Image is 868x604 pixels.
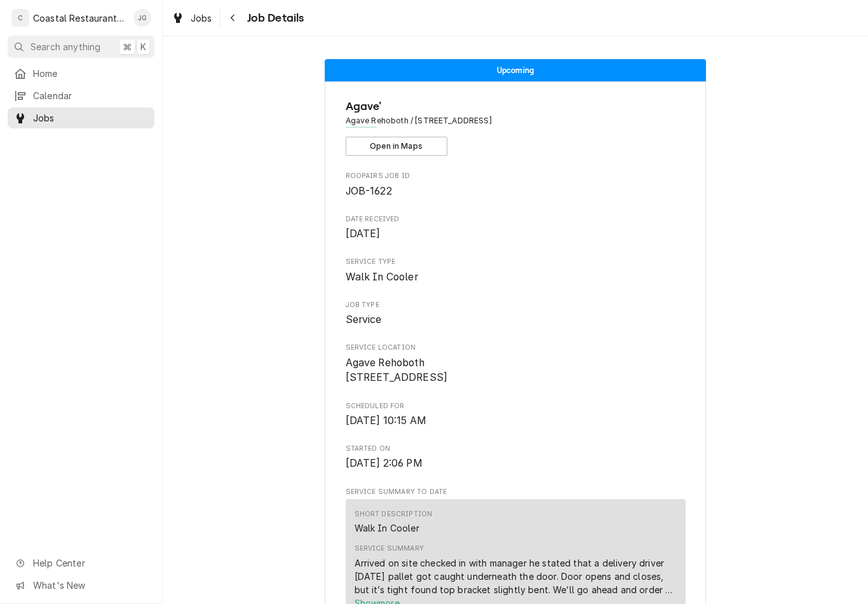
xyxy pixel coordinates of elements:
span: Upcoming [497,66,534,74]
div: Scheduled For [346,401,686,429]
span: Search anything [31,40,100,53]
span: [DATE] [346,228,381,240]
span: Service [346,313,382,326]
span: Walk In Cooler [346,271,418,283]
span: Service Location [346,343,686,353]
span: Scheduled For [346,401,686,411]
button: Open in Maps [346,137,447,156]
div: Arrived on site checked in with manager he stated that a delivery driver [DATE] pallet got caught... [355,556,677,596]
a: Home [8,63,154,84]
span: [DATE] 2:06 PM [346,457,423,469]
span: What's New [33,579,147,592]
div: Date Received [346,214,686,242]
div: Service Summary [355,544,424,554]
span: Calendar [33,89,148,102]
span: Service Location [346,355,686,385]
span: [DATE] 10:15 AM [346,415,426,427]
div: Service Location [346,343,686,385]
span: Job Type [346,300,686,310]
span: Name [346,98,686,115]
span: Jobs [191,11,212,25]
span: ⌘ [123,40,132,53]
div: Job Type [346,300,686,327]
span: Service Summary To Date [346,487,686,497]
span: Roopairs Job ID [346,171,686,181]
span: Roopairs Job ID [346,184,686,199]
a: Jobs [8,107,154,128]
span: Job Details [243,10,304,27]
div: Status [325,59,706,81]
div: C [11,9,29,27]
a: Jobs [166,8,217,29]
div: Client Information [346,98,686,156]
span: Service Type [346,270,686,285]
span: Job Type [346,312,686,327]
div: Started On [346,444,686,471]
span: JOB-1622 [346,185,392,197]
span: Jobs [33,111,148,125]
span: Help Center [33,556,147,570]
a: Go to What's New [8,575,154,596]
span: Service Type [346,257,686,267]
button: Navigate back [223,8,243,28]
span: Home [33,67,148,80]
a: Go to Help Center [8,553,154,573]
div: Walk In Cooler [355,521,419,535]
button: Search anything⌘K [8,36,154,58]
a: Calendar [8,85,154,106]
span: Started On [346,456,686,471]
div: Roopairs Job ID [346,171,686,198]
span: Agave Rehoboth [STREET_ADDRESS] [346,357,448,384]
div: Service Type [346,257,686,284]
div: Short Description [355,509,433,519]
span: Address [346,115,686,127]
div: Coastal Restaurant Repair [33,11,126,25]
span: K [140,40,146,53]
span: Started On [346,444,686,454]
div: James Gatton's Avatar [133,9,151,27]
div: JG [133,9,151,27]
span: Scheduled For [346,413,686,429]
span: Date Received [346,226,686,242]
span: Date Received [346,214,686,224]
